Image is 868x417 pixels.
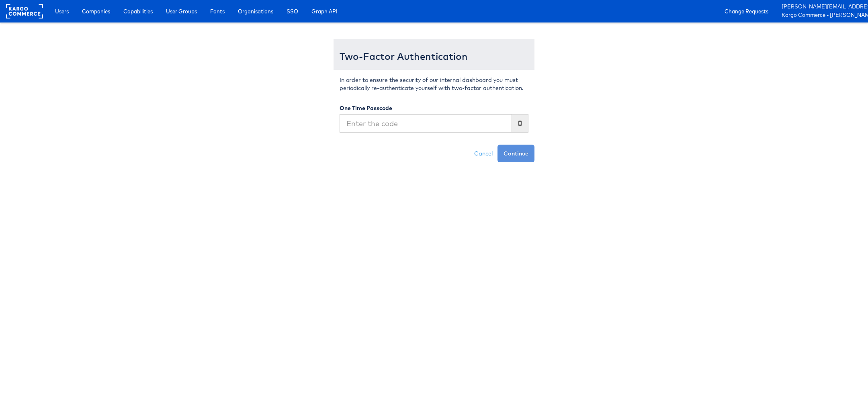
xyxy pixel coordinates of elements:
a: [PERSON_NAME][EMAIL_ADDRESS][PERSON_NAME][DOMAIN_NAME] [782,3,862,11]
span: Graph API [311,7,338,15]
p: In order to ensure the security of our internal dashboard you must periodically re-authenticate y... [340,76,528,92]
a: User Groups [160,4,203,18]
button: Continue [497,145,534,162]
span: Fonts [210,7,225,15]
a: Cancel [469,145,497,162]
h3: Two-Factor Authentication [340,51,528,61]
input: Enter the code [340,114,512,133]
a: Users [49,4,75,18]
a: Organisations [232,4,279,18]
span: Companies [82,7,110,15]
a: Kargo Commerce - [PERSON_NAME] [782,11,862,20]
a: Capabilities [117,4,159,18]
a: Graph API [305,4,344,18]
span: SSO [287,7,298,15]
a: Change Requests [719,4,774,18]
a: Companies [76,4,116,18]
a: SSO [280,4,304,18]
a: Fonts [204,4,231,18]
span: Users [55,7,69,15]
span: User Groups [166,7,197,15]
span: Capabilities [123,7,153,15]
span: Organisations [238,7,273,15]
label: One Time Passcode [340,104,392,112]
